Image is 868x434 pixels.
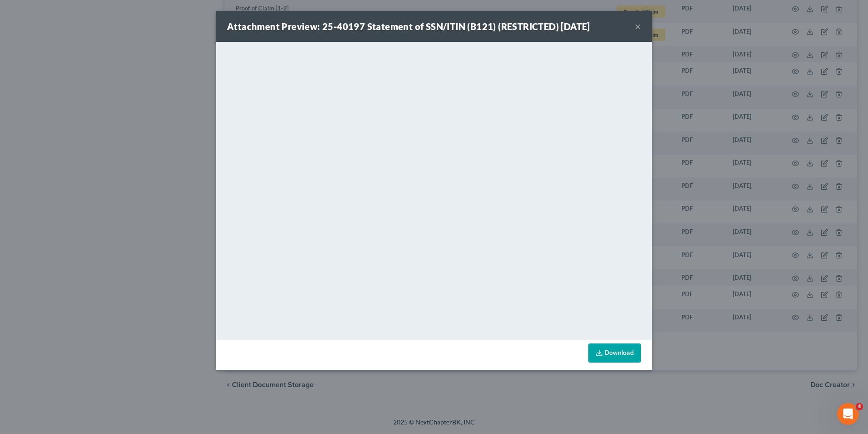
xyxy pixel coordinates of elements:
span: 4 [856,403,863,410]
iframe: <object ng-attr-data='[URL][DOMAIN_NAME]' type='application/pdf' width='100%' height='650px'></ob... [216,42,652,338]
iframe: Intercom live chat [837,403,859,425]
button: × [635,21,641,32]
a: Download [588,343,641,363]
strong: Attachment Preview: 25-40197 Statement of SSN/ITIN (B121) (RESTRICTED) [DATE] [227,21,590,32]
